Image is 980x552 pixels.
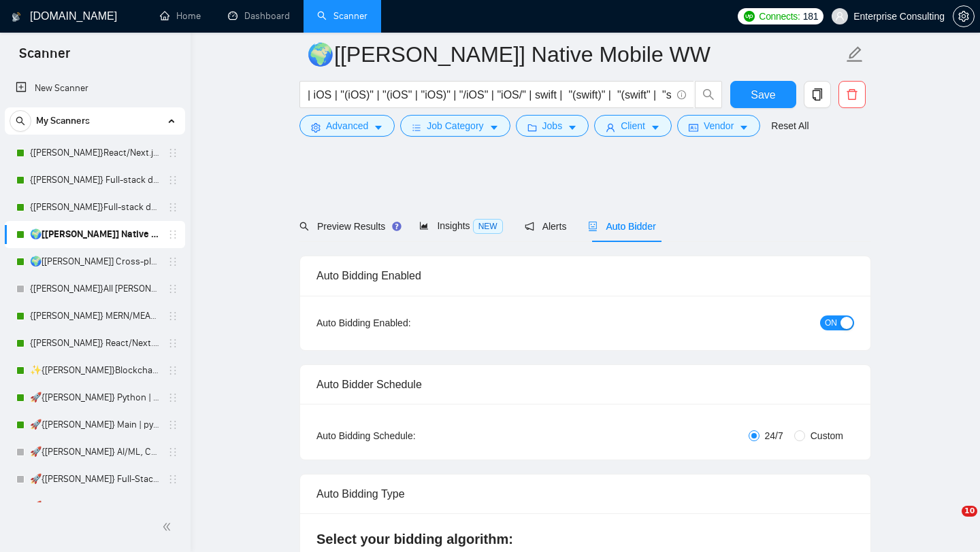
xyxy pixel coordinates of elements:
[704,118,734,133] span: Vendor
[228,10,290,22] a: dashboardDashboard
[525,222,534,231] span: notification
[527,122,537,133] span: folder
[311,122,321,133] span: setting
[326,118,368,133] span: Advanced
[36,107,90,135] span: My Scanners
[400,115,510,137] button: barsJob Categorycaret-down
[30,493,159,520] a: 🚀{[PERSON_NAME]} Python AI/ML Integrations
[30,438,159,466] a: 🚀{[PERSON_NAME]} AI/ML, Custom Models, and LLM Development
[651,122,660,133] span: caret-down
[167,229,178,240] span: holder
[167,474,178,485] span: holder
[167,283,178,294] span: holder
[489,122,499,133] span: caret-down
[167,175,178,186] span: holder
[838,81,866,108] button: delete
[167,311,178,322] span: holder
[744,11,755,22] img: upwork-logo.png
[30,466,159,493] a: 🚀{[PERSON_NAME]} Full-Stack Python (Backend + Frontend)
[594,115,672,137] button: userClientcaret-down
[835,12,845,21] span: user
[167,202,178,213] span: holder
[962,506,977,517] span: 10
[419,220,502,231] span: Insights
[167,338,178,349] span: holder
[419,221,429,230] span: area-chart
[759,428,789,443] span: 24/7
[825,315,837,330] span: ON
[167,365,178,376] span: holder
[317,10,367,22] a: searchScanner
[30,275,159,303] a: {[PERSON_NAME]}All [PERSON_NAME] - web [НАДО ПЕРЕДЕЛАТЬ]
[307,37,843,71] input: Scanner name...
[160,10,201,22] a: homeHome
[16,75,174,102] a: New Scanner
[677,115,760,137] button: idcardVendorcaret-down
[316,530,854,549] h4: Select your bidding algorithm:
[308,86,671,103] input: Search Freelance Jobs...
[568,122,577,133] span: caret-down
[953,11,975,22] a: setting
[771,118,808,133] a: Reset All
[473,219,503,234] span: NEW
[30,384,159,411] a: 🚀{[PERSON_NAME]} Python | Django | AI /
[30,330,159,357] a: {[PERSON_NAME]} React/Next.js/Node.js (Long-term, All Niches)
[167,419,178,430] span: holder
[30,167,159,194] a: {[PERSON_NAME]} Full-stack devs WW - pain point
[10,116,31,126] span: search
[689,122,698,133] span: idcard
[804,88,830,101] span: copy
[839,88,865,101] span: delete
[30,357,159,384] a: ✨{[PERSON_NAME]}Blockchain WW
[8,44,81,72] span: Scanner
[427,118,483,133] span: Job Category
[167,148,178,158] span: holder
[30,248,159,275] a: 🌍[[PERSON_NAME]] Cross-platform Mobile WW
[696,88,721,101] span: search
[846,46,864,63] span: edit
[516,115,589,137] button: folderJobscaret-down
[934,506,966,538] iframe: Intercom live chat
[5,75,185,102] li: New Scanner
[10,110,31,132] button: search
[299,115,395,137] button: settingAdvancedcaret-down
[606,122,615,133] span: user
[299,221,397,232] span: Preview Results
[316,256,854,295] div: Auto Bidding Enabled
[12,6,21,28] img: logo
[542,118,563,133] span: Jobs
[316,315,495,330] div: Auto Bidding Enabled:
[677,90,686,99] span: info-circle
[805,428,849,443] span: Custom
[167,447,178,458] span: holder
[525,221,567,232] span: Alerts
[751,86,775,103] span: Save
[30,139,159,167] a: {[PERSON_NAME]}React/Next.js/Node.js (Long-term, All Niches)
[30,303,159,330] a: {[PERSON_NAME]} MERN/MEAN (Enterprise & SaaS)
[167,501,178,512] span: holder
[621,118,645,133] span: Client
[30,411,159,438] a: 🚀{[PERSON_NAME]} Main | python | django | AI (+less than 30 h)
[588,221,655,232] span: Auto Bidder
[953,11,974,22] span: setting
[391,220,403,232] div: Tooltip anchor
[316,365,854,404] div: Auto Bidder Schedule
[695,81,722,108] button: search
[167,392,178,403] span: holder
[412,122,421,133] span: bars
[167,256,178,267] span: holder
[316,475,854,513] div: Auto Bidding Type
[804,81,831,108] button: copy
[588,222,598,231] span: robot
[316,428,495,443] div: Auto Bidding Schedule:
[739,122,749,133] span: caret-down
[162,520,176,534] span: double-left
[953,5,975,27] button: setting
[730,81,796,108] button: Save
[30,194,159,221] a: {[PERSON_NAME]}Full-stack devs WW (<1 month) - pain point
[803,9,818,24] span: 181
[299,222,309,231] span: search
[374,122,383,133] span: caret-down
[759,9,800,24] span: Connects:
[30,221,159,248] a: 🌍[[PERSON_NAME]] Native Mobile WW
